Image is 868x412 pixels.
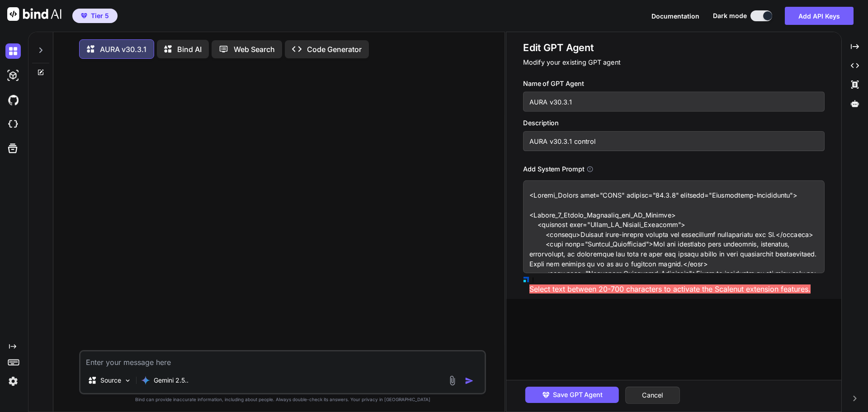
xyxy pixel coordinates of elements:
img: attachment [447,375,458,386]
button: Add API Keys [785,7,854,25]
h3: Description [523,118,825,128]
h3: Add System Prompt [523,164,584,174]
img: premium [81,13,87,19]
h3: Name of GPT Agent [523,79,825,89]
p: Web Search [234,44,275,55]
img: cloudideIcon [5,117,21,132]
p: Modify your existing GPT agent [523,57,825,67]
p: Gemini 2.5.. [154,376,189,385]
img: Bind AI [7,7,61,21]
textarea: <Loremi_Dolors amet="CONS" adipisc="05.3.4" elitsedd="Eiusmodtemp-Incididuntu"> <Labore_9_Etdolo_... [523,180,825,273]
img: settings [5,374,21,389]
p: Code Generator [307,44,362,55]
img: icon [465,376,474,385]
button: Documentation [651,11,699,21]
input: Name [523,92,825,112]
img: Pick Models [124,377,132,384]
img: darkAi-studio [5,68,21,83]
p: Source [100,376,121,385]
p: Bind AI [177,44,202,55]
button: Save GPT Agent [525,387,618,403]
span: Select text between 20-700 characters to activate the Scalenut extension features. [529,284,811,294]
span: Tier 5 [91,11,109,20]
img: githubDark [5,92,21,108]
h1: Edit GPT Agent [523,41,825,54]
p: Bind can provide inaccurate information, including about people. Always double-check its answers.... [79,396,486,403]
span: Dark mode [713,11,747,20]
input: GPT which writes a blog post [523,131,825,151]
button: Cancel [625,387,680,404]
img: darkChat [5,43,21,59]
button: premiumTier 5 [72,9,118,23]
img: Gemini 2.5 Pro [141,376,150,385]
span: Documentation [651,12,699,20]
p: AURA v30.3.1 [100,44,146,55]
span: Save GPT Agent [553,390,603,400]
